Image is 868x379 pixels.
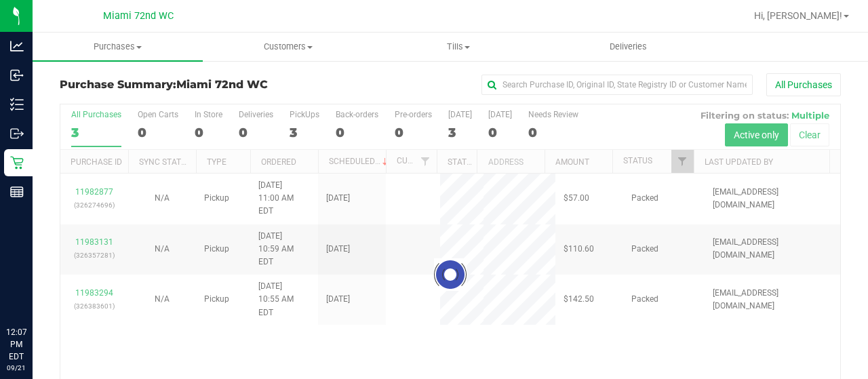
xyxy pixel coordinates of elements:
[766,73,841,96] button: All Purchases
[176,78,268,91] span: Miami 72nd WC
[203,33,373,61] a: Customers
[10,39,24,53] inline-svg: Analytics
[481,75,753,95] input: Search Purchase ID, Original ID, State Registry ID or Customer Name...
[60,79,320,91] h3: Purchase Summary:
[10,68,24,82] inline-svg: Inbound
[754,10,842,21] span: Hi, [PERSON_NAME]!
[591,41,665,53] span: Deliveries
[543,33,713,61] a: Deliveries
[10,156,24,169] inline-svg: Retail
[10,127,24,140] inline-svg: Outbound
[6,326,26,363] p: 12:07 PM EDT
[10,185,24,199] inline-svg: Reports
[103,10,174,22] span: Miami 72nd WC
[6,363,26,373] p: 09/21
[374,41,542,53] span: Tills
[14,271,54,311] iframe: Resource center
[10,98,24,111] inline-svg: Inventory
[373,33,543,61] a: Tills
[33,41,203,53] span: Purchases
[33,33,203,61] a: Purchases
[203,41,372,53] span: Customers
